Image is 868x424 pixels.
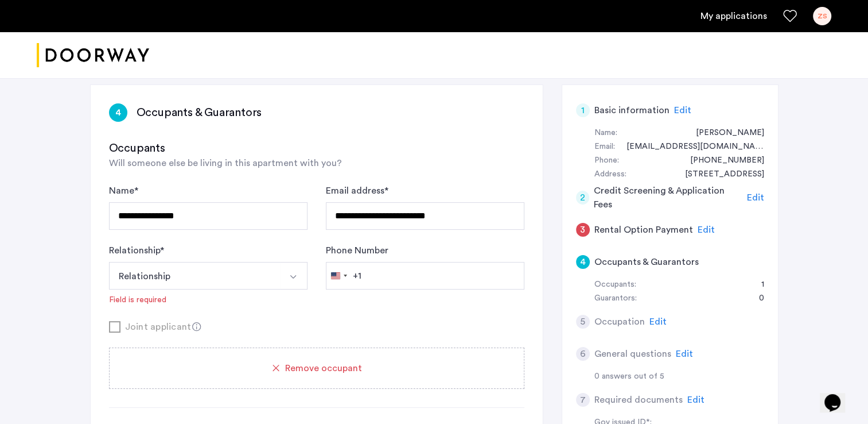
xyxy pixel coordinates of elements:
[594,223,693,237] h5: Rental Option Payment
[594,255,699,269] h5: Occupants & Guarantors
[109,184,138,198] label: Name *
[813,7,831,25] div: ZS
[285,361,362,375] span: Remove occupant
[594,168,626,182] div: Address:
[594,347,671,361] h5: General questions
[109,244,164,257] label: Relationship *
[326,244,388,257] label: Phone Number
[594,278,636,292] div: Occupants:
[594,370,764,384] div: 0 answers out of 5
[576,347,590,361] div: 6
[289,272,298,282] img: arrow
[576,223,590,237] div: 3
[674,168,764,182] div: 919 Oakland Avenue, Burlington, NJ, USA
[783,9,797,23] a: Favorites
[748,292,764,306] div: 0
[109,140,524,156] h3: Occupants
[353,269,361,283] div: +1
[37,34,149,77] img: logo
[594,140,615,154] div: Email:
[576,315,590,329] div: 5
[576,255,590,269] div: 4
[109,159,342,168] span: Will someone else be living in this apartment with you?
[820,378,857,413] iframe: chat widget
[594,184,742,211] h5: Credit Screening & Application Fees
[649,317,667,326] span: Edit
[594,126,617,140] div: Name:
[674,106,691,115] span: Edit
[679,154,764,168] div: +13475527914
[750,278,764,292] div: 1
[687,395,704,404] span: Edit
[109,103,127,122] div: 4
[576,393,590,407] div: 7
[109,294,166,306] div: Field is required
[615,140,764,154] div: zevartistry@gmail.com
[594,292,637,306] div: Guarantors:
[684,126,764,140] div: Zev Stockstill
[109,262,281,290] button: Select option
[326,263,361,289] button: Selected country
[594,315,645,329] h5: Occupation
[594,154,619,168] div: Phone:
[747,193,764,202] span: Edit
[326,184,388,198] label: Email address *
[700,9,767,23] a: My application
[676,349,693,359] span: Edit
[280,262,308,290] button: Select option
[576,191,590,205] div: 2
[698,225,715,234] span: Edit
[594,103,670,117] h5: Basic information
[37,34,149,77] a: Cazamio logo
[137,105,262,121] h3: Occupants & Guarantors
[576,103,590,117] div: 1
[594,393,683,407] h5: Required documents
